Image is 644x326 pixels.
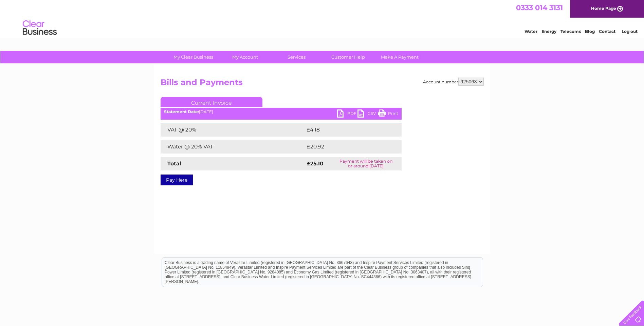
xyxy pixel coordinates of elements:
[525,29,537,34] a: Water
[423,78,484,86] div: Account number
[320,51,376,63] a: Customer Help
[161,109,402,114] div: [DATE]
[167,160,181,167] strong: Total
[165,51,221,63] a: My Clear Business
[516,3,563,12] a: 0333 014 3131
[599,29,615,34] a: Contact
[372,51,428,63] a: Make A Payment
[161,140,305,154] td: Water @ 20% VAT
[622,29,638,34] a: Log out
[541,29,556,34] a: Energy
[305,123,385,137] td: £4.18
[161,123,305,137] td: VAT @ 20%
[307,160,324,167] strong: £25.10
[560,29,581,34] a: Telecoms
[330,157,402,170] td: Payment will be taken on or around [DATE]
[378,109,398,119] a: Print
[22,18,57,38] img: logo.png
[164,109,199,114] b: Statement Date:
[269,51,325,63] a: Services
[357,109,378,119] a: CSV
[585,29,595,34] a: Blog
[161,175,193,185] a: Pay Here
[337,109,357,119] a: PDF
[217,51,273,63] a: My Account
[305,140,388,154] td: £20.92
[162,4,483,33] div: Clear Business is a trading name of Verastar Limited (registered in [GEOGRAPHIC_DATA] No. 3667643...
[161,97,262,107] a: Current Invoice
[161,78,484,90] h2: Bills and Payments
